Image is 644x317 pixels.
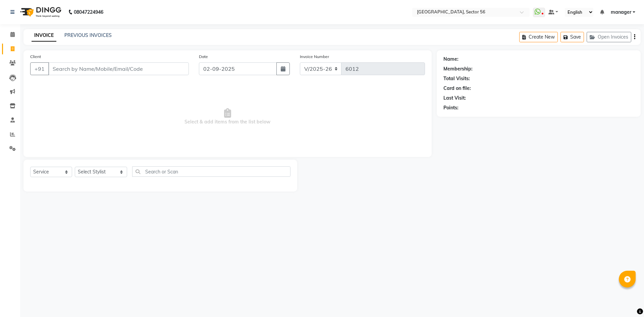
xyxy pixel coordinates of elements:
[560,32,584,42] button: Save
[443,56,459,63] div: Name:
[519,32,558,42] button: Create New
[443,104,459,111] div: Points:
[74,3,103,21] b: 08047224946
[64,32,112,38] a: PREVIOUS INVOICES
[30,62,49,75] button: +91
[443,65,473,72] div: Membership:
[30,54,41,60] label: Client
[32,30,56,42] a: INVOICE
[300,54,329,60] label: Invoice Number
[199,54,208,60] label: Date
[616,290,637,310] iframe: chat widget
[48,62,189,75] input: Search by Name/Mobile/Email/Code
[30,83,425,150] span: Select & add items from the list below
[443,85,471,92] div: Card on file:
[443,95,466,102] div: Last Visit:
[132,166,290,177] input: Search or Scan
[17,3,63,21] img: logo
[587,32,631,42] button: Open Invoices
[443,75,470,82] div: Total Visits:
[611,9,631,16] span: manager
